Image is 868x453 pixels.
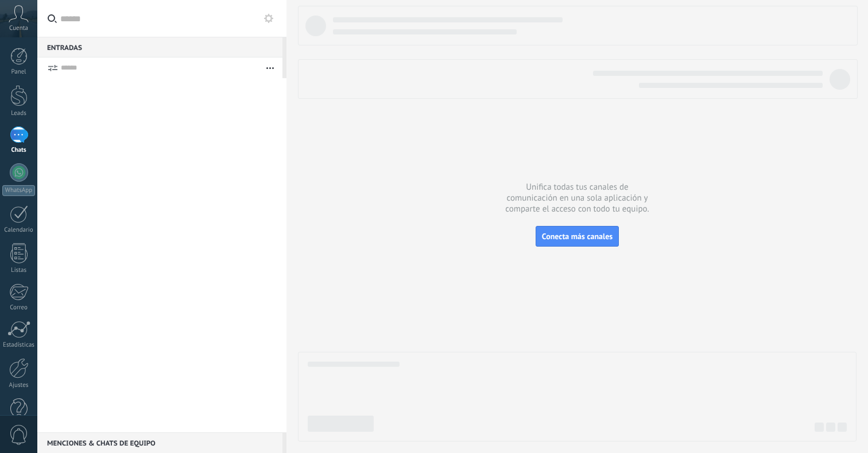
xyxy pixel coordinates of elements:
span: Conecta más canales [542,231,613,241]
div: Calendario [2,226,36,234]
div: WhatsApp [2,185,35,196]
span: Cuenta [9,25,28,32]
div: Chats [2,147,36,154]
div: Correo [2,304,36,312]
div: Entradas [37,37,282,57]
button: Conecta más canales [536,226,619,247]
div: Estadísticas [2,341,36,349]
div: Ajustes [2,382,36,389]
div: Listas [2,267,36,274]
div: Menciones & Chats de equipo [37,432,282,453]
div: Panel [2,68,36,76]
div: Leads [2,110,36,117]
